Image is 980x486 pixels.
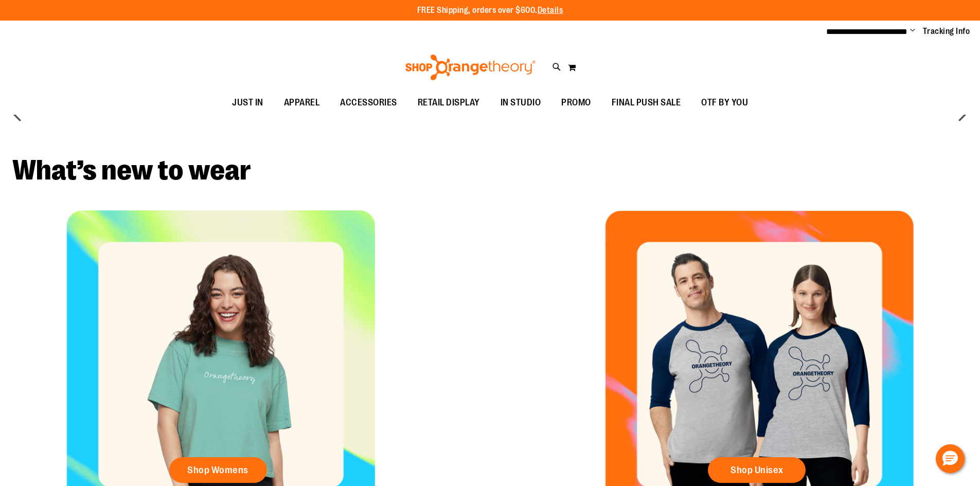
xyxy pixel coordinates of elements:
span: IN STUDIO [501,91,541,114]
button: next [952,104,972,125]
a: Tracking Info [923,26,970,37]
a: OTF BY YOU [691,91,758,115]
span: Shop Unisex [730,464,783,476]
span: RETAIL DISPLAY [418,91,480,114]
span: FINAL PUSH SALE [612,91,681,114]
a: JUST IN [222,91,274,115]
a: Details [538,6,563,15]
a: RETAIL DISPLAY [407,91,490,115]
span: JUST IN [232,91,263,114]
a: PROMO [551,91,601,115]
button: Account menu [910,26,915,37]
img: Shop Orangetheory [404,55,537,80]
button: Hello, have a question? Let’s chat. [936,444,965,473]
span: ACCESSORIES [340,91,397,114]
a: IN STUDIO [490,91,551,115]
span: PROMO [561,91,591,114]
span: APPAREL [284,91,320,114]
a: Shop Womens [169,457,267,483]
span: Shop Womens [187,464,248,476]
button: prev [8,104,28,125]
a: Shop Unisex [708,457,806,483]
p: FREE Shipping, orders over $600. [417,5,563,16]
a: APPAREL [274,91,330,115]
span: OTF BY YOU [701,91,748,114]
a: ACCESSORIES [330,91,407,115]
a: FINAL PUSH SALE [601,91,691,115]
h2: What’s new to wear [12,156,968,185]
